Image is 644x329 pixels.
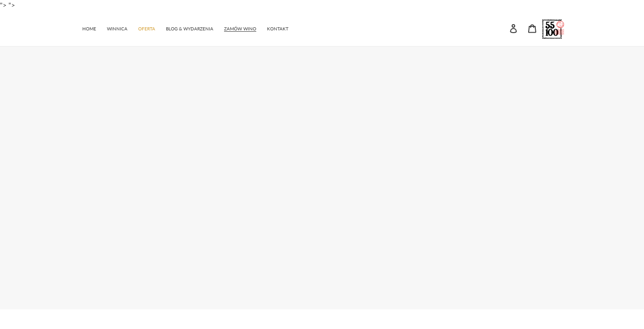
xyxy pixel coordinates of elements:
span: HOME [82,26,96,32]
span: OFERTA [138,26,155,32]
a: WINNICA [102,21,132,34]
a: KONTAKT [263,21,293,34]
span: KONTAKT [267,26,288,32]
span: BLOG & WYDARZENIA [166,26,213,32]
span: WINNICA [107,26,127,32]
a: ZAMÓW WINO [220,21,261,34]
a: OFERTA [134,21,160,34]
a: HOME [78,21,101,34]
a: BLOG & WYDARZENIA [161,21,218,34]
span: ZAMÓW WINO [224,26,256,32]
